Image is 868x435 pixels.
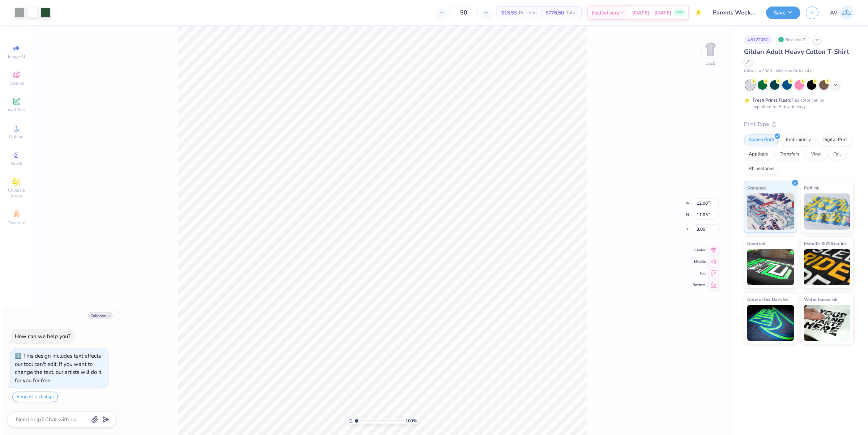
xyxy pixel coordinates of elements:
span: Total [566,9,577,17]
div: Foil [829,149,846,160]
img: Metallic & Glitter Ink [804,249,851,285]
span: Minimum Order: 24 + [776,68,812,74]
div: Embroidery [781,135,816,145]
span: Clipart & logos [4,187,29,199]
img: Water based Ink [804,305,851,341]
span: Center [693,248,706,253]
div: Applique [744,149,773,160]
div: Vinyl [806,149,826,160]
span: Per Item [519,9,537,17]
span: Middle [693,259,706,264]
div: Transfers [775,149,804,160]
span: FREE [676,10,683,15]
strong: Fresh Prints Flash: [753,97,791,103]
img: Puff Ink [804,193,851,230]
span: Gildan Adult Heavy Cotton T-Shirt [744,47,849,56]
span: $776.50 [545,9,564,17]
a: AV [830,6,854,20]
span: Metallic & Glitter Ink [804,240,847,247]
div: # 512208C [744,35,773,44]
span: Add Text [8,107,25,113]
span: Upload [9,134,24,140]
span: Bottom [693,282,706,287]
span: Image AI [8,54,25,59]
button: Save [766,7,800,19]
div: How can we help you? [15,333,71,340]
img: Glow in the Dark Ink [747,305,794,341]
span: [DATE] - [DATE] [632,9,671,17]
span: AV [830,9,838,17]
span: Est. Delivery [592,9,619,17]
img: Aargy Velasco [839,6,854,20]
button: Collapse [88,312,112,319]
span: # G500 [759,68,772,74]
button: Request a change [12,392,58,402]
span: Top [693,271,706,276]
input: – – [450,6,478,19]
span: $15.53 [501,9,517,17]
div: Back [706,60,715,67]
span: Greek [11,161,22,166]
span: Gildan [744,68,756,74]
input: Untitled Design [707,5,761,20]
img: Standard [747,193,794,230]
span: Standard [747,184,766,192]
img: Back [703,42,718,56]
div: Rhinestones [744,163,779,174]
span: Puff Ink [804,184,819,192]
div: This color can be expedited for 5 day delivery. [753,97,842,110]
span: Glow in the Dark Ink [747,295,788,303]
span: 100 % [405,418,417,424]
div: Revision 2 [776,35,809,44]
div: Digital Print [818,135,853,145]
div: Screen Print [744,135,779,145]
div: Print Type [744,120,854,128]
span: Decorate [8,220,25,226]
span: Water based Ink [804,295,837,303]
img: Neon Ink [747,249,794,285]
span: Neon Ink [747,240,765,247]
div: This design includes text effects our tool can't edit. If you want to change the text, our artist... [15,352,101,384]
span: Designs [8,80,24,86]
